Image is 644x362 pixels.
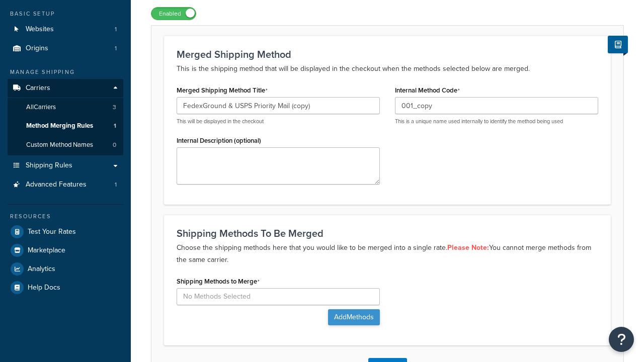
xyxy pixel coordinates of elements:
span: Custom Method Names [26,141,93,149]
span: 1 [115,180,117,189]
label: Enabled [151,8,196,20]
p: This is the shipping method that will be displayed in the checkout when the methods selected belo... [177,63,598,75]
label: Shipping Methods to Merge [177,278,260,286]
span: 3 [113,103,116,112]
span: Websites [26,25,54,34]
a: Advanced Features1 [8,175,123,194]
a: Carriers [8,79,123,98]
span: 1 [115,44,117,53]
a: Analytics [8,260,123,278]
strong: Please Note: [447,242,489,253]
a: Shipping Rules [8,156,123,175]
div: Resources [8,212,123,221]
span: Shipping Rules [26,161,72,170]
li: Websites [8,20,123,39]
span: 0 [113,141,116,149]
h3: Shipping Methods To Be Merged [177,228,598,239]
a: Help Docs [8,279,123,297]
span: Method Merging Rules [26,122,93,130]
span: Origins [26,44,48,53]
a: Marketplace [8,241,123,259]
li: Origins [8,39,123,58]
p: Choose the shipping methods here that you would like to be merged into a single rate. You cannot ... [177,242,598,266]
div: Manage Shipping [8,68,123,76]
label: Internal Description (optional) [177,137,261,144]
span: Help Docs [28,284,60,292]
label: Internal Method Code [395,86,460,95]
a: Method Merging Rules1 [8,117,123,135]
li: Advanced Features [8,175,123,194]
li: Method Merging Rules [8,117,123,135]
a: Custom Method Names0 [8,136,123,154]
span: 1 [115,25,117,34]
a: Origins1 [8,39,123,58]
label: Merged Shipping Method Title [177,86,268,95]
h3: Merged Shipping Method [177,49,598,60]
input: No Methods Selected [177,288,380,305]
span: Analytics [28,265,55,274]
button: Show Help Docs [608,36,628,53]
a: AllCarriers3 [8,98,123,117]
span: Test Your Rates [28,228,76,236]
span: Advanced Features [26,180,87,189]
a: Websites1 [8,20,123,39]
a: Test Your Rates [8,223,123,241]
div: Basic Setup [8,10,123,18]
button: Open Resource Center [609,327,634,352]
span: All Carriers [26,103,56,112]
span: 1 [114,122,116,130]
button: AddMethods [328,309,380,325]
p: This will be displayed in the checkout [177,118,380,125]
li: Carriers [8,79,123,155]
span: Marketplace [28,246,65,255]
li: Custom Method Names [8,136,123,154]
span: Carriers [26,84,50,93]
p: This is a unique name used internally to identify the method being used [395,118,598,125]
